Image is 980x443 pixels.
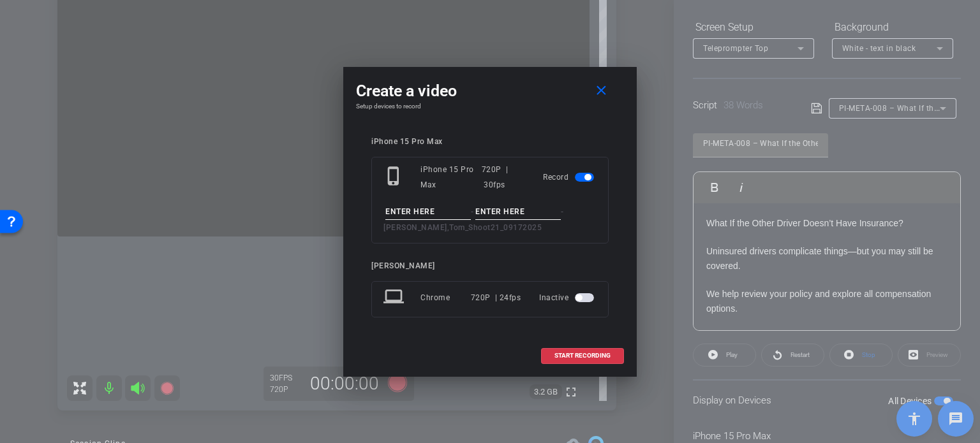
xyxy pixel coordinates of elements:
mat-icon: phone_iphone [383,166,406,189]
input: ENTER HERE [475,204,561,220]
span: - [471,207,474,216]
div: [PERSON_NAME] [371,261,609,271]
span: START RECORDING [554,352,611,359]
div: iPhone 15 Pro Max [420,162,482,192]
div: iPhone 15 Pro Max [371,137,609,147]
input: ENTER HERE [385,204,471,220]
h4: Setup devices to record [356,103,624,110]
div: Record [543,162,597,192]
div: Chrome [420,286,471,309]
div: 720P | 24fps [471,286,521,309]
div: Create a video [356,80,624,103]
button: START RECORDING [541,348,624,364]
mat-icon: close [593,83,609,99]
span: [PERSON_NAME],Tom_Shoot21_09172025 [383,223,542,232]
span: - [561,207,564,216]
mat-icon: laptop [383,286,406,309]
div: Inactive [539,286,597,309]
div: 720P | 30fps [482,162,524,192]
